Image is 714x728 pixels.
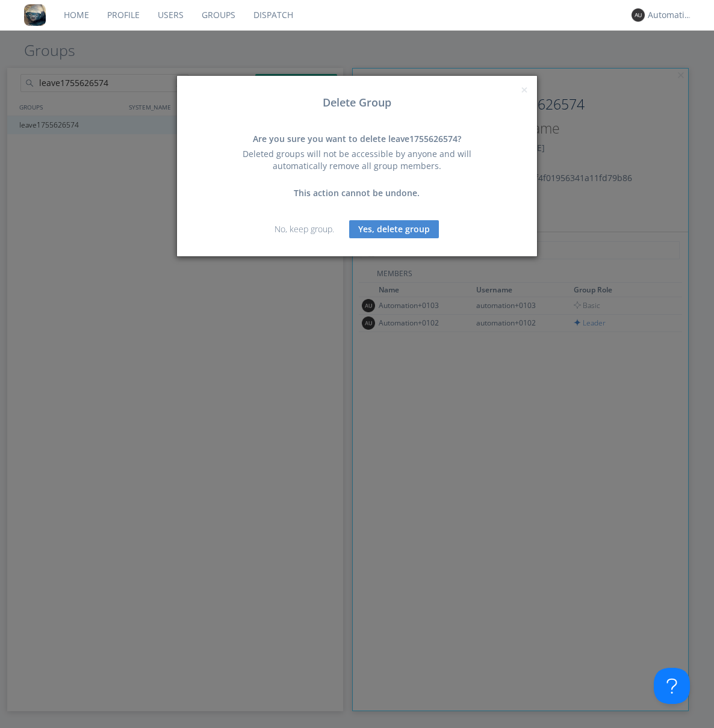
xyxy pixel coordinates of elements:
h3: Delete Group [186,97,528,109]
div: Are you sure you want to delete leave1755626574? [228,133,486,145]
div: This action cannot be undone. [228,187,486,199]
span: × [521,81,528,98]
img: 373638.png [632,8,645,22]
div: Automation+0004 [648,9,693,21]
img: 8ff700cf5bab4eb8a436322861af2272 [24,4,46,26]
div: Deleted groups will not be accessible by anyone and will automatically remove all group members. [228,148,486,172]
button: Yes, delete group [349,220,439,238]
a: No, keep group. [275,223,334,235]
